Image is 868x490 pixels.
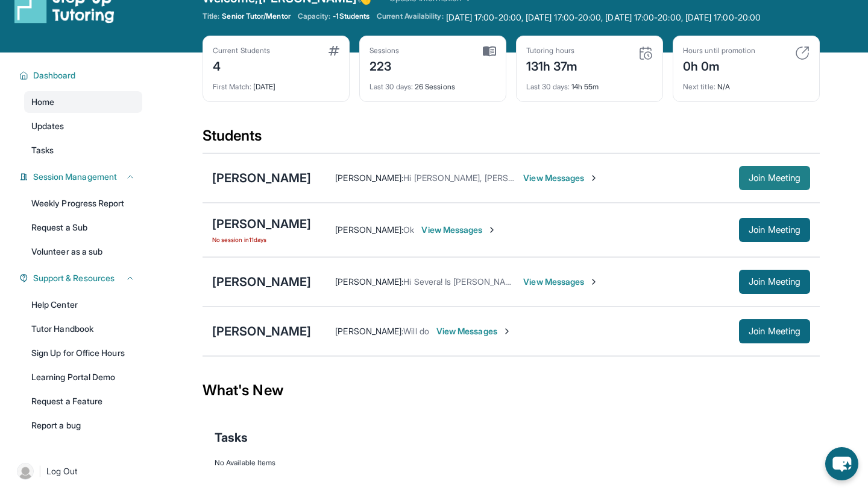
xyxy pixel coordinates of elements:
[526,56,578,75] div: 131h 37m
[683,75,810,92] div: N/A
[39,464,42,479] span: |
[212,323,311,340] div: [PERSON_NAME]
[403,276,611,287] span: Hi Severa! Is [PERSON_NAME] able to make it [DATE]?
[212,273,311,290] div: [PERSON_NAME]
[213,75,339,92] div: [DATE]
[589,277,599,287] img: Chevron-Right
[683,82,715,91] span: Next title :
[739,319,810,343] button: Join Meeting
[487,225,497,235] img: Chevron-Right
[446,11,761,24] span: [DATE] 17:00-20:00, [DATE] 17:00-20:00, [DATE] 17:00-20:00, [DATE] 17:00-20:00
[749,174,800,182] span: Join Meeting
[31,144,54,156] span: Tasks
[436,325,512,337] span: View Messages
[825,447,858,480] button: chat-button
[683,46,755,56] div: Hours until promotion
[46,465,78,477] span: Log Out
[739,218,810,242] button: Join Meeting
[739,166,810,190] button: Join Meeting
[31,120,64,132] span: Updates
[523,172,599,184] span: View Messages
[24,241,142,262] a: Volunteer as a sub
[33,272,115,284] span: Support & Resources
[28,69,135,81] button: Dashboard
[12,458,142,485] a: |Log Out
[298,11,331,21] span: Capacity:
[483,46,496,57] img: card
[370,82,413,91] span: Last 30 days :
[203,364,820,417] div: What's New
[329,46,339,56] img: card
[749,328,800,335] span: Join Meeting
[24,415,142,436] a: Report a bug
[212,215,311,232] div: [PERSON_NAME]
[403,326,429,336] span: Will do
[24,342,142,364] a: Sign Up for Office Hours
[24,192,142,214] a: Weekly Progress Report
[28,171,135,183] button: Session Management
[222,11,290,21] span: Senior Tutor/Mentor
[24,318,142,340] a: Tutor Handbook
[24,139,142,161] a: Tasks
[749,226,800,234] span: Join Meeting
[31,96,54,108] span: Home
[212,170,311,186] div: [PERSON_NAME]
[526,82,570,91] span: Last 30 days :
[33,69,76,81] span: Dashboard
[213,82,251,91] span: First Match :
[526,75,653,92] div: 14h 55m
[795,46,810,60] img: card
[370,75,496,92] div: 26 Sessions
[502,326,512,336] img: Chevron-Right
[335,326,403,336] span: [PERSON_NAME] :
[523,276,599,288] span: View Messages
[638,46,653,60] img: card
[24,390,142,412] a: Request a Feature
[739,270,810,294] button: Join Meeting
[335,276,403,287] span: [PERSON_NAME] :
[421,224,497,236] span: View Messages
[33,171,117,183] span: Session Management
[24,217,142,238] a: Request a Sub
[403,224,414,235] span: Ok
[335,224,403,235] span: [PERSON_NAME] :
[683,56,755,75] div: 0h 0m
[213,46,270,56] div: Current Students
[215,429,248,446] span: Tasks
[589,173,599,183] img: Chevron-Right
[203,126,820,153] div: Students
[24,115,142,137] a: Updates
[335,173,403,183] span: [PERSON_NAME] :
[526,46,578,56] div: Tutoring hours
[24,294,142,316] a: Help Center
[17,463,34,480] img: user-img
[24,366,142,388] a: Learning Portal Demo
[370,46,400,56] div: Sessions
[749,278,800,285] span: Join Meeting
[28,272,135,284] button: Support & Resources
[212,235,311,244] span: No session in 11 days
[213,56,270,75] div: 4
[203,11,219,21] span: Title:
[370,56,400,75] div: 223
[215,458,808,468] div: No Available Items
[333,11,370,21] span: -1 Students
[24,91,142,113] a: Home
[377,11,443,24] span: Current Availability:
